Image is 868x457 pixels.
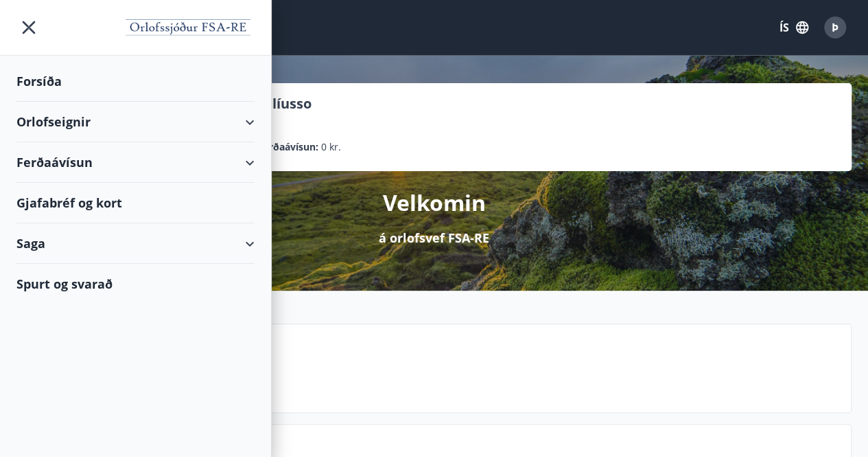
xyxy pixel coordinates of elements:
span: 0 kr. [321,140,341,155]
button: Þ [819,11,852,44]
p: Ferðaávísun : [258,140,318,155]
button: menu [16,15,41,40]
p: Næstu helgi [117,359,840,382]
p: á orlofsvef FSA-RE [379,229,489,247]
div: Saga [16,223,255,264]
p: Velkomin [383,188,486,218]
div: Ferðaávísun [16,142,255,183]
div: Spurt og svarað [16,264,255,304]
div: Forsíða [16,61,255,102]
div: Gjafabréf og kort [16,183,255,223]
button: ÍS [772,15,816,40]
img: union_logo [121,15,255,43]
span: Þ [832,20,838,35]
div: Orlofseignir [16,102,255,142]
